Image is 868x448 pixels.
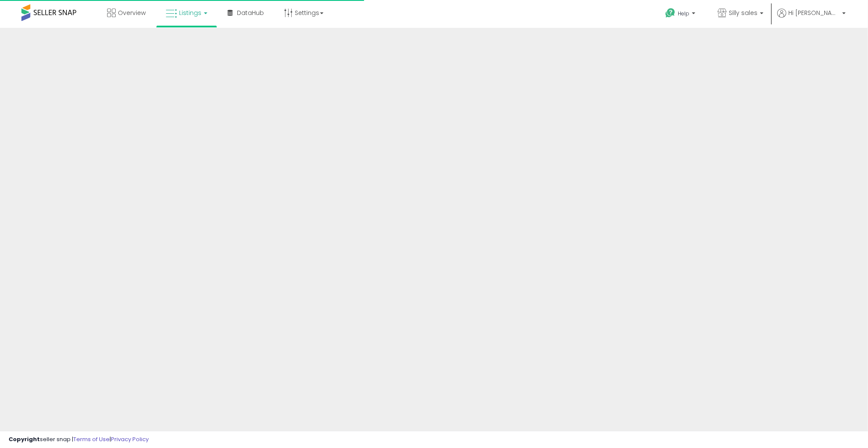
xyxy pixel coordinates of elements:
a: Help [658,1,704,28]
span: Silly sales [729,9,757,17]
i: Get Help [665,8,676,18]
span: Help [678,10,689,17]
span: Hi [PERSON_NAME] [788,9,840,17]
a: Hi [PERSON_NAME] [777,9,846,28]
span: DataHub [237,9,264,17]
span: Listings [179,9,201,17]
span: Overview [118,9,146,17]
